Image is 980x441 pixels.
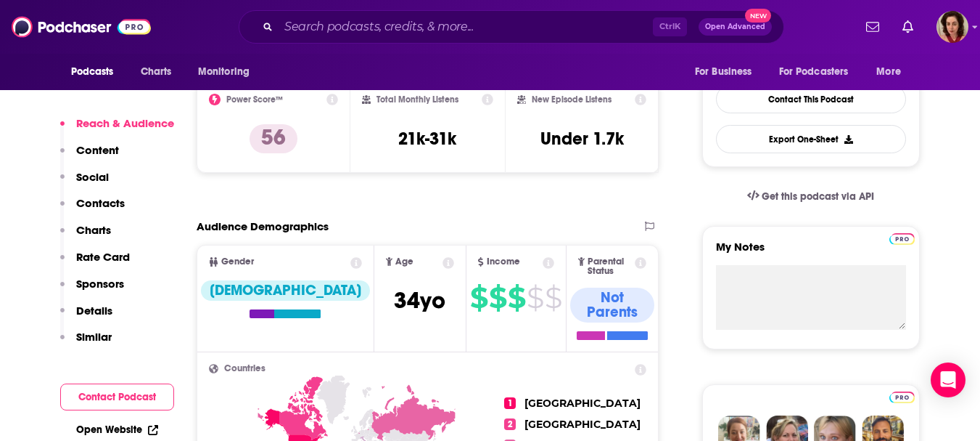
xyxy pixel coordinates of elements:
span: $ [545,286,561,309]
span: Ctrl K [653,17,687,36]
a: Show notifications dropdown [860,15,885,39]
span: Parental Status [588,257,633,276]
div: [DEMOGRAPHIC_DATA] [201,280,370,301]
span: [GEOGRAPHIC_DATA] [524,418,641,431]
span: Charts [141,62,172,82]
a: Get this podcast via API [736,179,886,214]
p: Social [76,170,109,184]
a: Charts [131,58,181,86]
span: Podcasts [71,62,114,82]
span: [GEOGRAPHIC_DATA] [524,397,641,410]
button: Social [60,170,109,197]
button: Contact Podcast [60,384,174,410]
h3: 21k-31k [398,128,456,150]
a: Contact This Podcast [716,85,906,113]
span: $ [508,286,525,309]
button: Export One-Sheet [716,125,906,153]
p: Sponsors [76,277,124,291]
button: Similar [60,330,112,357]
img: Podchaser Pro [889,392,915,403]
img: Podchaser - Follow, Share and Rate Podcasts [12,13,151,41]
button: Open AdvancedNew [699,18,772,36]
span: New [745,9,771,23]
h3: Under 1.7k [540,128,624,150]
span: Gender [221,257,254,267]
p: Content [76,143,119,157]
button: Content [60,143,119,170]
p: Reach & Audience [76,116,174,130]
span: Open Advanced [705,23,765,31]
span: For Business [695,62,752,82]
button: open menu [61,58,133,86]
h2: Power Score™ [226,94,283,105]
button: Show profile menu [936,11,968,43]
span: Income [487,257,520,267]
button: Contacts [60,196,125,223]
p: Charts [76,223,111,237]
button: Charts [60,223,111,250]
button: Details [60,304,112,331]
label: My Notes [716,240,906,265]
a: Open Website [76,424,158,436]
span: More [876,62,901,82]
div: Open Intercom Messenger [931,363,965,397]
span: Age [395,257,413,267]
p: 56 [250,124,297,153]
button: open menu [685,58,770,86]
a: Pro website [889,231,915,245]
button: open menu [866,58,919,86]
span: 34 yo [394,286,445,315]
p: Rate Card [76,250,130,264]
p: Contacts [76,196,125,210]
input: Search podcasts, credits, & more... [279,15,653,39]
span: Monitoring [198,62,250,82]
button: open menu [770,58,870,86]
button: Reach & Audience [60,116,174,143]
p: Similar [76,330,112,344]
span: Get this podcast via API [762,190,874,203]
img: Podchaser Pro [889,233,915,245]
p: Details [76,304,112,317]
button: Rate Card [60,250,130,277]
a: Pro website [889,389,915,403]
button: open menu [188,58,268,86]
div: Not Parents [570,288,655,323]
img: User Profile [936,11,968,43]
span: $ [527,286,543,309]
button: Sponsors [60,277,124,304]
span: $ [489,286,506,309]
span: 2 [504,418,516,430]
h2: New Episode Listens [532,94,612,105]
span: Logged in as hdrucker [936,11,968,43]
div: Search podcasts, credits, & more... [239,10,784,44]
span: For Podcasters [779,62,849,82]
span: $ [470,286,487,309]
h2: Audience Demographics [197,219,329,233]
span: 1 [504,397,516,409]
h2: Total Monthly Listens [376,94,458,105]
span: Countries [224,364,265,373]
a: Show notifications dropdown [897,15,919,39]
